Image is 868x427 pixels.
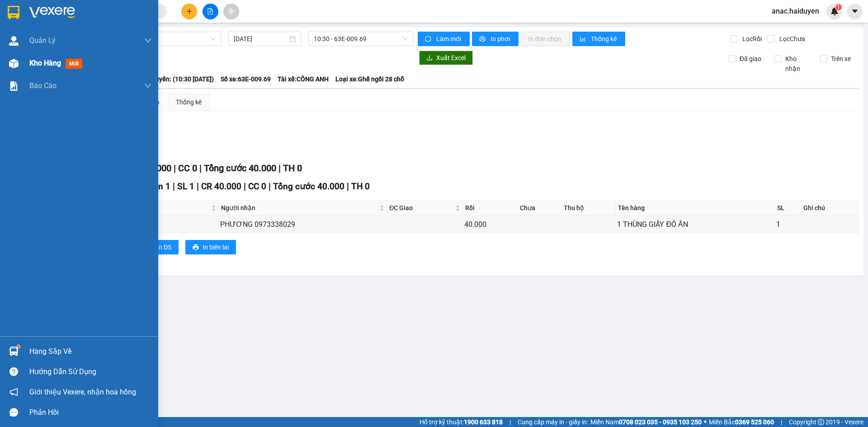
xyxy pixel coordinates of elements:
span: CC 0 [248,181,266,192]
span: mới [66,59,82,69]
span: Xuất Excel [436,53,466,63]
img: warehouse-icon [9,36,19,46]
span: sync [425,36,433,43]
span: ⚪️ [704,420,707,424]
span: Giới thiệu Vexere, nhận hoa hồng [29,386,136,398]
img: icon-new-feature [830,7,839,15]
div: Thống kê [176,97,202,107]
strong: 1900 633 818 [464,418,503,426]
span: question-circle [9,367,18,376]
span: plus [186,8,193,14]
th: Thu hộ [561,201,616,216]
span: | [347,181,349,192]
strong: 0369 525 060 [735,418,774,426]
span: Cung cấp máy in - giấy in: [518,417,588,427]
button: printerIn phơi [472,32,519,46]
button: downloadXuất Excel [419,51,473,65]
button: caret-down [847,4,863,19]
span: bar-chart [580,36,587,43]
div: Hàng sắp về [29,345,151,358]
span: TH 0 [283,163,302,174]
span: message [9,408,18,417]
span: notification [9,388,18,396]
span: 10:30 - 63E-009.69 [314,32,408,46]
img: warehouse-icon [9,347,19,356]
span: | [278,163,281,174]
span: In phơi [491,34,511,44]
span: SL 1 [177,181,194,192]
th: Tên hàng [616,201,774,216]
span: Kho nhận [782,54,813,74]
th: Ghi chú [801,201,859,216]
span: | [244,181,246,192]
button: file-add [203,4,218,19]
sup: 1 [17,345,20,348]
button: plus [181,4,197,19]
span: Chuyến: (10:30 [DATE]) [148,74,214,84]
span: | [199,163,202,174]
span: anac.haiduyen [764,5,826,17]
button: aim [223,4,239,19]
span: download [426,55,433,62]
span: Báo cáo [29,80,57,91]
span: printer [479,36,487,43]
span: TH 0 [351,181,370,192]
span: down [144,82,151,89]
span: Lọc Rồi [739,34,763,44]
strong: 0708 023 035 - 0935 103 250 [619,418,702,426]
span: Đơn 1 [146,181,170,192]
span: ĐC Giao [389,203,453,213]
button: printerIn DS [140,240,179,254]
span: Miền Nam [590,417,702,427]
span: Tổng cước 40.000 [273,181,344,192]
span: CC 0 [178,163,197,174]
th: Chưa [518,201,561,216]
span: Số xe: 63E-009.69 [221,74,271,84]
img: solution-icon [9,81,19,91]
sup: 1 [835,4,842,10]
span: down [144,37,151,44]
span: Miền Bắc [709,417,774,427]
button: syncLàm mới [418,32,470,46]
div: 40.000 [464,219,516,230]
span: Người nhận [221,203,377,213]
span: Quản Lý [29,35,56,46]
span: Trên xe [827,54,854,64]
span: printer [193,244,199,251]
span: In DS [157,242,171,252]
button: printerIn biên lai [185,240,236,254]
span: Loại xe: Ghế ngồi 28 chỗ [335,74,404,84]
span: Lọc Chưa [776,34,807,44]
span: | [197,181,199,192]
span: file-add [207,8,213,14]
th: Rồi [463,201,518,216]
button: In đơn chọn [521,32,570,46]
span: Thống kê [591,34,618,44]
span: Kho hàng [29,59,61,67]
input: 12/08/2025 [234,34,288,44]
span: CR 40.000 [201,181,241,192]
span: copyright [818,419,824,425]
span: | [174,163,176,174]
span: | [509,417,511,427]
img: warehouse-icon [9,59,19,68]
div: Hướng dẫn sử dụng [29,365,151,379]
span: Đã giao [736,54,765,64]
span: Làm mới [436,34,462,44]
span: Tổng cước 40.000 [204,163,276,174]
div: 1 THÙNG GIẤY ĐỒ ĂN [617,219,773,230]
span: Hỗ trợ kỹ thuật: [420,417,503,427]
span: aim [228,8,234,14]
th: SL [775,201,801,216]
button: bar-chartThống kê [572,32,625,46]
span: | [781,417,782,427]
div: 1 [776,219,799,230]
span: In biên lai [203,242,229,252]
span: | [269,181,271,192]
span: caret-down [851,7,859,15]
span: | [173,181,175,192]
div: PHƯƠNG 0973338029 [220,219,385,230]
img: logo-vxr [8,6,19,19]
span: 1 [837,4,840,10]
div: Phản hồi [29,406,151,419]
